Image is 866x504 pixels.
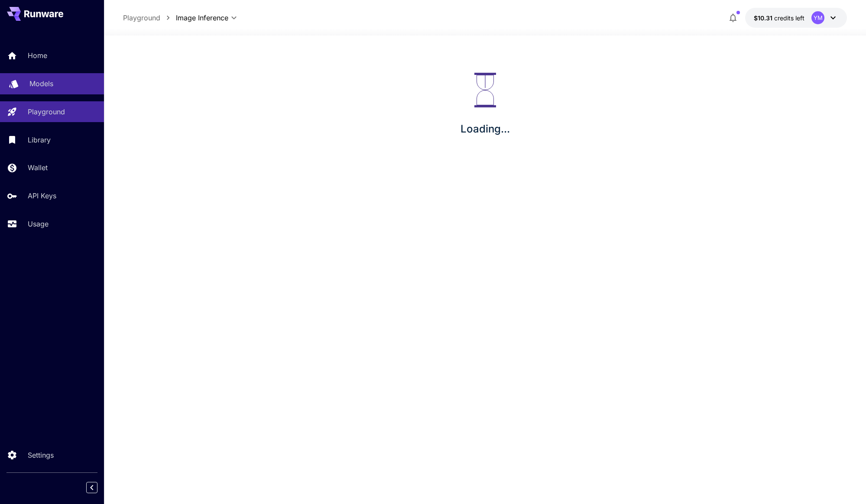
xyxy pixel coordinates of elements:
p: Loading... [461,121,510,137]
p: Models [29,78,53,89]
p: Settings [28,450,54,460]
p: API Keys [28,191,56,201]
div: $10.30608 [754,13,804,23]
p: Library [28,135,51,145]
div: YM [811,11,824,24]
p: Wallet [28,162,48,173]
nav: breadcrumb [123,13,176,23]
button: Collapse sidebar [86,482,97,493]
button: $10.30608YM [745,8,847,28]
p: Usage [28,219,49,229]
a: Playground [123,13,160,23]
span: $10.31 [754,14,774,22]
span: Image Inference [176,13,228,23]
p: Home [28,50,47,61]
div: Collapse sidebar [93,480,104,495]
span: credits left [774,14,804,22]
p: Playground [28,107,65,117]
